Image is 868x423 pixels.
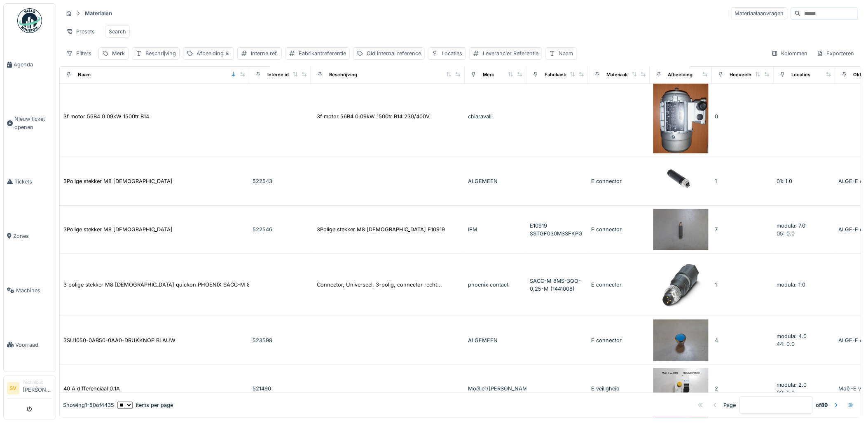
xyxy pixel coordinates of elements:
[253,177,308,185] div: 522543
[109,28,126,35] div: Search
[592,336,647,344] div: E connector
[63,281,294,289] div: 3 polige stekker M8 [DEMOGRAPHIC_DATA] quickon PHOENIX SACC-M 8MS-3QO-0,25-M
[592,385,647,392] div: E veiligheid
[78,71,91,78] div: Naam
[816,402,828,409] strong: of 89
[468,113,523,120] div: chiaravalli
[777,282,806,288] span: modula: 1.0
[14,178,52,186] span: Tickets
[63,385,120,392] div: 40 A differenciaal 0.1A
[777,341,795,347] span: 44: 0.0
[317,281,442,289] div: Connector, Universeel, 3-polig, connector recht...
[715,385,770,392] div: 2
[112,49,125,57] div: Merk
[442,49,462,57] div: Locaties
[63,26,98,38] div: Presets
[731,7,788,19] div: Materiaalaanvragen
[4,154,56,209] a: Tickets
[63,47,95,59] div: Filters
[715,113,770,120] div: 0
[15,341,52,349] span: Voorraad
[317,113,430,120] div: 3f motor 56B4 0.09kW 1500tr B14 230/400V
[777,223,806,229] span: modula: 7.0
[653,209,709,251] img: 3Polige stekker M8 Male
[653,368,709,410] img: 40 A differenciaal 0.1A
[468,281,523,289] div: phoenix contact
[468,226,523,233] div: IFM
[253,226,308,233] div: 522546
[715,336,770,344] div: 4
[13,232,52,240] span: Zones
[715,281,770,289] div: 1
[483,71,494,78] div: Merk
[724,402,736,409] div: Page
[653,160,709,202] img: 3Polige stekker M8 Female
[777,333,807,339] span: modula: 4.0
[559,49,573,57] div: Naam
[768,47,812,59] div: Kolommen
[4,317,56,372] a: Voorraad
[16,287,52,294] span: Machines
[367,49,421,57] div: Old internal reference
[317,226,445,233] div: 3Polige stekker M8 [DEMOGRAPHIC_DATA] E10919
[530,277,585,293] div: SACC-M 8MS-3QO-0,25-M (1441008)
[4,38,56,92] a: Agenda
[63,177,173,185] div: 3Polige stekker M8 [DEMOGRAPHIC_DATA]
[592,226,647,233] div: E connector
[777,382,807,388] span: modula: 2.0
[730,71,759,78] div: Hoeveelheid
[253,385,308,392] div: 521490
[592,281,647,289] div: E connector
[23,379,52,385] div: Technicus
[63,402,114,409] div: Showing 1 - 50 of 4435
[777,178,793,184] span: 01: 1.0
[63,336,175,344] div: 3SU1050-0AB50-0AA0-DRUKKNOP BLAUW
[253,336,308,344] div: 523598
[653,320,709,361] img: 3SU1050-0AB50-0AA0-DRUKKNOP BLAUW
[63,226,173,233] div: 3Polige stekker M8 [DEMOGRAPHIC_DATA]
[23,379,52,397] li: [PERSON_NAME]
[267,71,312,78] div: Interne identificator
[82,9,115,17] strong: Materialen
[251,49,278,57] div: Interne ref.
[14,61,52,68] span: Agenda
[792,71,811,78] div: Locaties
[14,115,52,131] span: Nieuw ticket openen
[813,47,858,59] div: Exporteren
[653,80,709,153] img: 3f motor 56B4 0.09kW 1500tr B14
[17,8,42,33] img: Badge_color-CXgf-gQk.svg
[4,209,56,263] a: Zones
[145,49,176,57] div: Beschrijving
[545,71,587,78] div: Fabrikantreferentie
[468,336,523,344] div: ALGEMEEN
[777,230,795,237] span: 05: 0.0
[117,402,173,409] div: items per page
[7,379,52,399] a: SV Technicus[PERSON_NAME]
[4,92,56,154] a: Nieuw ticket openen
[197,49,230,57] div: Afbeelding
[592,177,647,185] div: E connector
[468,177,523,185] div: ALGEMEEN
[668,71,693,78] div: Afbeelding
[4,263,56,317] a: Machines
[63,113,149,120] div: 3f motor 56B4 0.09kW 1500tr B14
[715,177,770,185] div: 1
[329,71,357,78] div: Beschrijving
[468,385,523,392] div: Moëller/[PERSON_NAME]/Schneider/Telemecanique…
[530,222,585,237] div: E10919 SSTGF030MSSFKPG
[483,49,538,57] div: Leverancier Referentie
[715,226,770,233] div: 7
[653,257,709,313] img: 3 polige stekker M8 male quickon PHOENIX SACC-M 8MS-3QO-0,25-M
[7,382,19,395] li: SV
[606,71,648,78] div: Materiaalcategorie
[299,49,346,57] div: Fabrikantreferentie
[777,390,795,396] span: 02: 0.0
